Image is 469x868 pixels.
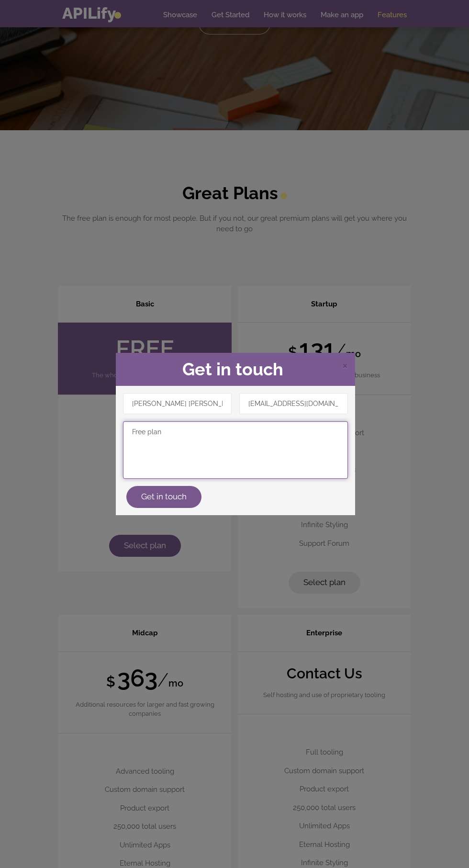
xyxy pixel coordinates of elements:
[123,393,232,414] input: Name
[126,486,201,508] button: Get in touch
[239,393,348,414] input: Email
[342,358,348,372] span: ×
[342,359,348,371] span: Close
[123,360,348,379] h2: Get in touch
